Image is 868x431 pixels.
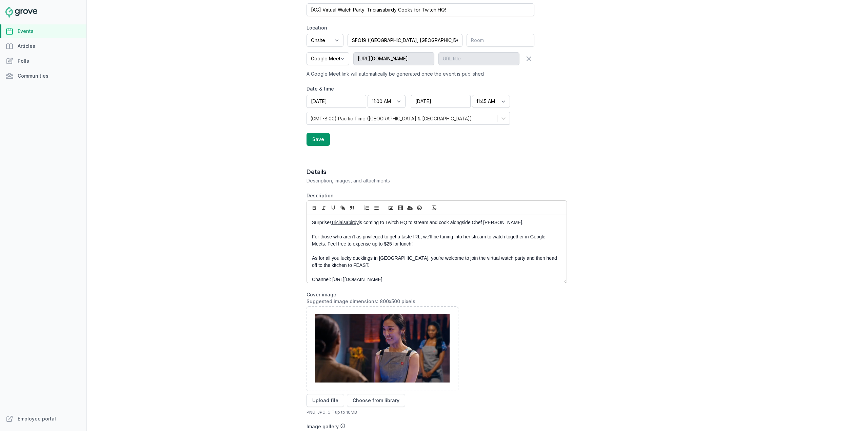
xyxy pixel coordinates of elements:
[310,115,472,122] div: (GMT-8:00) Pacific Time ([GEOGRAPHIC_DATA] & [GEOGRAPHIC_DATA])
[312,276,558,283] p: Channel: [URL][DOMAIN_NAME]
[315,314,450,383] img: Screenshot%202024-11-13%20at%2010.40.28%E2%80%AFAM.png
[307,168,567,176] h3: Details
[5,7,37,18] img: Grove
[307,177,567,184] p: Description, images, and attachments
[307,298,567,305] div: Suggested image dimensions: 800x500 pixels
[312,219,558,226] p: Surprise! is coming to Twitch HQ to stream and cook alongside Chef [PERSON_NAME].
[312,255,558,269] p: As for all you lucky ducklings in [GEOGRAPHIC_DATA], you're welcome to join the virtual watch par...
[307,192,567,199] label: Description
[307,71,534,77] div: A Google Meet link will automatically be generated once the event is published
[307,24,534,31] label: Location
[307,394,344,407] button: Upload file
[307,410,567,415] p: PNG, JPG, GIF up to 10MB
[307,95,366,108] input: Start date
[411,95,471,108] input: End date
[438,52,519,65] input: URL title
[307,133,330,146] button: Save
[312,233,558,248] p: For those who aren't as privileged to get a taste IRL, we'll be tuning into her stream to watch t...
[307,85,510,92] label: Date & time
[307,291,567,305] label: Cover image
[331,220,359,225] a: Triciaisabirdy
[353,52,434,65] input: URL
[467,34,534,47] input: Room
[307,423,567,430] div: Image gallery
[347,394,405,407] button: Choose from library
